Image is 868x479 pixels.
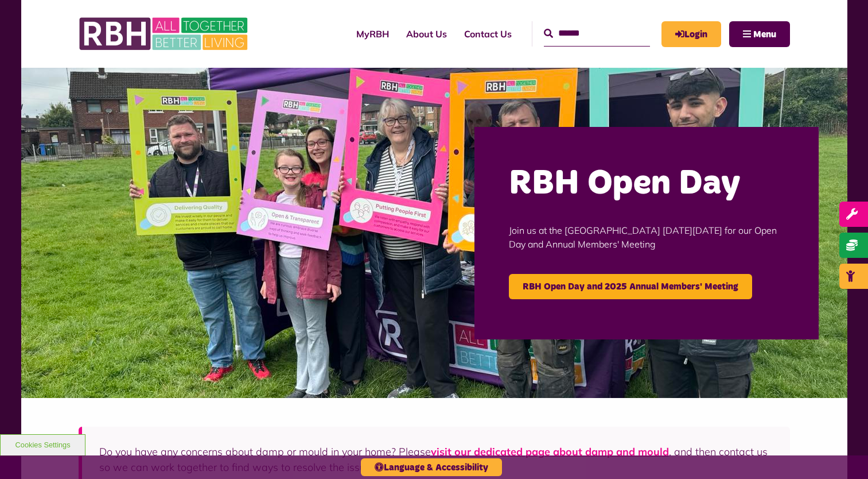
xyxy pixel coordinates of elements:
[431,445,669,458] a: visit our dedicated page about damp and mould
[398,18,456,49] a: About Us
[456,18,520,49] a: Contact Us
[348,18,398,49] a: MyRBH
[661,21,721,47] a: MyRBH
[509,274,752,299] a: RBH Open Day and 2025 Annual Members' Meeting
[99,444,773,475] p: Do you have any concerns about damp or mould in your home? Please , and then contact us so we can...
[509,161,784,206] h2: RBH Open Day
[753,30,776,39] span: Menu
[361,458,502,476] button: Language & Accessibility
[79,11,251,56] img: RBH
[729,21,790,47] button: Navigation
[509,206,784,268] p: Join us at the [GEOGRAPHIC_DATA] [DATE][DATE] for our Open Day and Annual Members' Meeting
[21,68,847,398] img: Image (22)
